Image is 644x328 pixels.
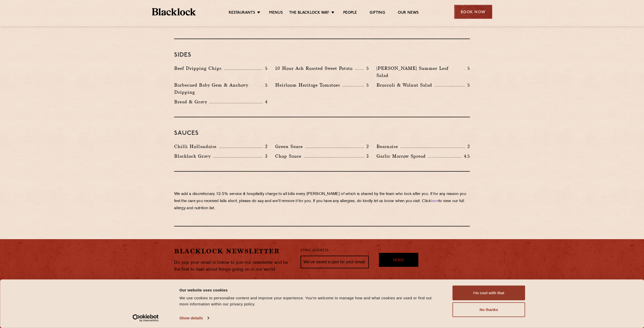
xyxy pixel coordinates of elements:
p: 5 [465,65,470,72]
p: 2 [364,143,369,150]
p: 10 Hour Ash Roasted Sweet Potato [275,65,355,72]
input: We’ve saved a spot for your email... [301,256,369,268]
a: Our News [398,10,419,16]
div: Our website uses cookies [179,287,441,293]
a: Gifting [370,10,385,16]
p: We add a discretionary 12.5% service & hospitality charge to all bills every [PERSON_NAME] of whi... [174,191,470,212]
a: Menus [269,10,283,16]
h3: Sides [174,52,470,58]
label: Email Address [301,248,328,254]
p: 4 [262,99,268,105]
p: 5 [465,82,470,88]
button: No thanks [453,302,525,317]
p: Chop Sauce [275,153,304,160]
p: Bearnaise [376,143,401,150]
p: Do pop your email in below to join our newsletter and be the first to hear about things going on ... [174,259,293,273]
a: People [343,10,357,16]
p: 3 [262,153,268,159]
p: 5 [364,82,369,88]
p: 5 [262,65,268,72]
p: Barbecued Baby Gem & Anchovy Dripping [174,81,262,96]
div: Book Now [454,5,492,19]
p: 4.5 [461,153,470,159]
p: Bread & Gravy [174,98,210,105]
p: Chilli Hollandaise [174,143,219,150]
a: here [431,199,439,203]
div: We use cookies to personalise content and improve your experience. You're welcome to manage how a... [179,295,441,307]
p: Garlic Marrow Spread [376,153,428,160]
p: 2 [465,143,470,150]
p: Beef Dripping Chips [174,65,224,72]
p: [PERSON_NAME] Summer Leaf Salad [376,65,464,79]
p: 2 [262,143,268,150]
p: 3 [364,153,369,159]
h2: Blacklock Newsletter [174,247,293,256]
p: Heirloom Heritage Tomatoes [275,81,343,89]
a: The Blacklock Way [289,10,329,16]
img: BL_Textured_Logo-footer-cropped.svg [152,8,196,15]
p: Broccoli & Walnut Salad [376,81,435,89]
a: Show details [179,314,209,322]
p: Green Sauce [275,143,305,150]
a: Usercentrics Cookiebot - opens in a new window [123,314,168,322]
span: Send [393,258,404,264]
p: 5 [364,65,369,72]
a: Restaurants [229,10,255,16]
button: I'm cool with that [453,286,525,300]
p: Blacklock Gravy [174,153,213,160]
h3: Sauces [174,130,470,137]
p: 5 [262,82,268,88]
